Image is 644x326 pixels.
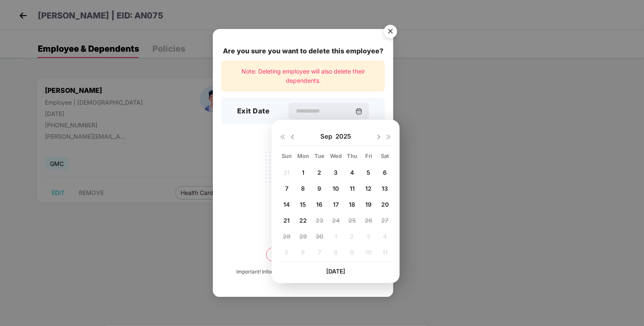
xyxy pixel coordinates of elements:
span: 8 [301,185,305,192]
span: 13 [382,185,388,192]
span: Sep [320,132,335,141]
span: 4 [350,169,354,176]
span: 16 [316,201,322,208]
span: 14 [283,201,290,208]
img: svg+xml;base64,PHN2ZyBpZD0iQ2FsZW5kYXItMzJ4MzIiIHhtbG5zPSJodHRwOi8vd3d3LnczLm9yZy8yMDAwL3N2ZyIgd2... [356,108,362,115]
span: 15 [300,201,306,208]
span: 21 [283,217,290,224]
img: svg+xml;base64,PHN2ZyBpZD0iRHJvcGRvd24tMzJ4MzIiIHhtbG5zPSJodHRwOi8vd3d3LnczLm9yZy8yMDAwL3N2ZyIgd2... [375,134,382,140]
div: Tue [312,152,327,160]
div: Sun [279,152,294,160]
span: [DATE] [326,268,345,275]
div: Mon [296,152,310,160]
div: Important! Information once deleted, can’t be recovered. [236,268,370,276]
h3: Exit Date [237,106,270,117]
span: 9 [317,185,321,192]
span: 1 [302,169,304,176]
img: svg+xml;base64,PHN2ZyB4bWxucz0iaHR0cDovL3d3dy53My5vcmcvMjAwMC9zdmciIHdpZHRoPSIyMjQiIGhlaWdodD0iMT... [256,147,350,213]
span: 5 [367,169,370,176]
div: Sat [377,152,392,160]
span: 7 [285,185,288,192]
span: 12 [365,185,372,192]
div: Thu [345,152,359,160]
span: 20 [381,201,389,208]
img: svg+xml;base64,PHN2ZyB4bWxucz0iaHR0cDovL3d3dy53My5vcmcvMjAwMC9zdmciIHdpZHRoPSI1NiIgaGVpZ2h0PSI1Ni... [379,21,402,45]
span: 6 [383,169,387,176]
button: Close [379,21,401,44]
div: Note: Deleting employee will also delete their dependents. [221,60,385,92]
span: 17 [333,201,339,208]
span: 18 [349,201,355,208]
div: Wed [328,152,343,160]
span: 22 [299,217,307,224]
div: Fri [361,152,376,160]
img: svg+xml;base64,PHN2ZyB4bWxucz0iaHR0cDovL3d3dy53My5vcmcvMjAwMC9zdmciIHdpZHRoPSIxNiIgaGVpZ2h0PSIxNi... [385,134,392,140]
button: Delete permanently [266,247,340,262]
span: 10 [332,185,339,192]
span: 2 [317,169,321,176]
span: 19 [365,201,372,208]
img: svg+xml;base64,PHN2ZyB4bWxucz0iaHR0cDovL3d3dy53My5vcmcvMjAwMC9zdmciIHdpZHRoPSIxNiIgaGVpZ2h0PSIxNi... [279,134,286,140]
div: Are you sure you want to delete this employee? [221,46,385,56]
span: 2025 [335,132,351,141]
img: svg+xml;base64,PHN2ZyBpZD0iRHJvcGRvd24tMzJ4MzIiIHhtbG5zPSJodHRwOi8vd3d3LnczLm9yZy8yMDAwL3N2ZyIgd2... [289,134,296,140]
span: 11 [350,185,355,192]
span: 3 [334,169,338,176]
